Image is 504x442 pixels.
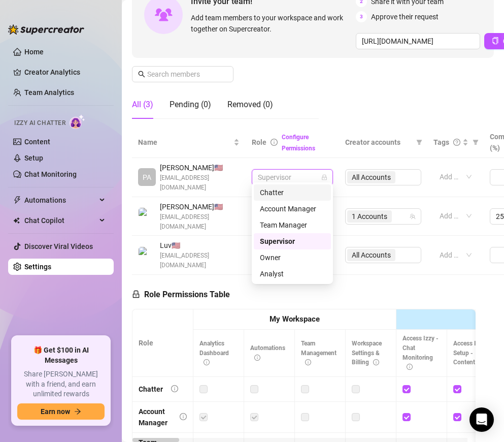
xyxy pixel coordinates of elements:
[41,407,70,416] span: Earn now
[160,201,240,212] span: [PERSON_NAME] 🇺🇸
[14,118,65,128] span: Izzy AI Chatter
[410,213,416,219] span: team
[402,335,439,371] span: Access Izzy - Chat Monitoring
[160,251,240,270] span: [EMAIL_ADDRESS][DOMAIN_NAME]
[199,340,229,366] span: Analytics Dashboard
[24,263,51,271] a: Settings
[138,137,231,148] span: Name
[321,174,327,180] span: lock
[24,64,106,80] a: Creator Analytics
[254,233,331,249] div: Supervisor
[407,364,413,370] span: info-circle
[260,187,325,198] div: Chatter
[453,340,485,366] span: Access Izzy Setup - Content
[260,236,325,247] div: Supervisor
[260,268,325,279] div: Analyst
[138,71,145,78] span: search
[160,162,240,173] span: [PERSON_NAME] 🇺🇸
[24,242,93,250] a: Discover Viral Videos
[352,211,387,222] span: 1 Accounts
[17,403,105,420] button: Earn nowarrow-right
[139,208,155,225] img: Angel Quiroz
[70,114,85,129] img: AI Chatter
[24,154,43,162] a: Setup
[356,11,367,22] span: 3
[473,139,479,145] span: filter
[24,192,96,208] span: Automations
[250,344,285,361] span: Automations
[132,127,246,158] th: Name
[352,340,382,366] span: Workspace Settings & Billing
[227,99,273,111] div: Removed (0)
[305,359,311,365] span: info-circle
[74,408,81,415] span: arrow-right
[24,170,77,178] a: Chat Monitoring
[24,212,96,229] span: Chat Copilot
[252,138,266,146] span: Role
[24,138,50,146] a: Content
[17,345,105,365] span: 🎁 Get $100 in AI Messages
[139,406,172,428] div: Account Manager
[17,369,105,399] span: Share [PERSON_NAME] with a friend, and earn unlimited rewards
[258,170,327,185] span: Supervisor
[471,135,481,150] span: filter
[160,240,240,251] span: Luv 🇺🇸
[260,203,325,214] div: Account Manager
[416,139,422,145] span: filter
[270,314,320,324] strong: My Workspace
[13,196,21,204] span: thunderbolt
[24,88,74,97] a: Team Analytics
[371,11,439,22] span: Approve their request
[414,135,424,150] span: filter
[143,172,151,183] span: PA
[160,212,240,232] span: [EMAIL_ADDRESS][DOMAIN_NAME]
[139,384,163,395] div: Chatter
[170,99,211,111] div: Pending (0)
[13,217,20,224] img: Chat Copilot
[453,139,460,146] span: question-circle
[254,184,331,201] div: Chatter
[282,134,315,152] a: Configure Permissions
[345,137,412,148] span: Creator accounts
[373,359,379,365] span: info-circle
[254,355,260,361] span: info-circle
[171,385,178,392] span: info-circle
[204,359,210,365] span: info-circle
[347,210,392,223] span: 1 Accounts
[260,219,325,231] div: Team Manager
[8,24,84,35] img: logo-BBDzfeDw.svg
[254,201,331,217] div: Account Manager
[469,407,494,432] div: Open Intercom Messenger
[254,266,331,282] div: Analyst
[24,48,44,56] a: Home
[492,37,499,44] span: copy
[254,217,331,233] div: Team Manager
[132,309,193,377] th: Role
[132,290,140,298] span: lock
[160,173,240,193] span: [EMAIL_ADDRESS][DOMAIN_NAME]
[271,139,278,146] span: info-circle
[191,12,352,35] span: Add team members to your workspace and work together on Supercreator.
[132,289,230,301] h5: Role Permissions Table
[132,99,153,111] div: All (3)
[147,69,219,80] input: Search members
[254,249,331,266] div: Owner
[433,137,449,148] span: Tags
[260,252,325,263] div: Owner
[180,413,187,420] span: info-circle
[139,247,155,264] img: Luv
[301,340,337,366] span: Team Management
